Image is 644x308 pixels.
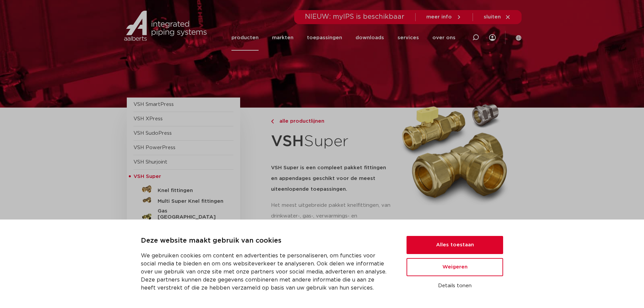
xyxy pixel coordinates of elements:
[133,145,175,150] a: VSH PowerPress
[275,119,324,124] span: alle productlijnen
[133,102,174,107] a: VSH SmartPress
[484,14,511,20] a: sluiten
[158,208,224,226] h5: Gas [GEOGRAPHIC_DATA] fittingen
[272,25,293,51] a: markten
[397,25,419,51] a: services
[271,119,274,124] img: chevron-right.svg
[271,134,304,149] strong: VSH
[271,129,392,155] h1: Super
[407,280,503,292] button: Details tonen
[305,13,405,20] span: NIEUW: myIPS is beschikbaar
[407,236,503,254] button: Alles toestaan
[141,236,390,246] p: Deze website maakt gebruik van cookies
[133,205,233,226] a: Gas [GEOGRAPHIC_DATA] fittingen
[271,200,392,232] p: Het meest uitgebreide pakket knelfittingen, van drinkwater-, gas-, verwarmings- en solarinstallat...
[158,198,224,204] h5: Multi Super Knel fittingen
[158,188,224,194] h5: Knel fittingen
[271,117,392,125] a: alle productlijnen
[133,160,167,165] a: VSH Shurjoint
[231,25,259,51] a: producten
[432,25,455,51] a: over ons
[484,14,501,19] span: sluiten
[356,25,384,51] a: downloads
[133,184,233,195] a: Knel fittingen
[426,14,452,19] span: meer info
[133,174,161,179] span: VSH Super
[133,195,233,205] a: Multi Super Knel fittingen
[133,116,163,121] a: VSH XPress
[426,14,462,20] a: meer info
[141,252,390,292] p: We gebruiken cookies om content en advertenties te personaliseren, om functies voor social media ...
[307,25,342,51] a: toepassingen
[231,25,455,51] nav: Menu
[407,258,503,276] button: Weigeren
[133,131,172,136] a: VSH SudoPress
[271,163,392,195] h5: VSH Super is een compleet pakket fittingen en appendages geschikt voor de meest uiteenlopende toe...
